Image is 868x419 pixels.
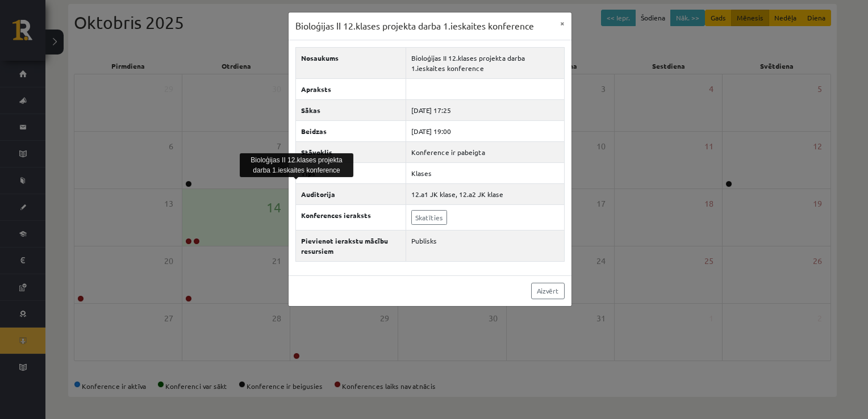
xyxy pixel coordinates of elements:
th: Sākas [295,99,406,120]
th: Konferences ieraksts [295,204,406,230]
th: Beidzas [295,120,406,141]
td: 12.a1 JK klase, 12.a2 JK klase [406,183,564,204]
td: Konference ir pabeigta [406,141,564,162]
td: [DATE] 17:25 [406,99,564,120]
td: Publisks [406,230,564,261]
th: Apraksts [295,78,406,99]
th: Auditorija [295,183,406,204]
h3: Bioloģijas II 12.klases projekta darba 1.ieskaites konference [295,19,534,33]
button: × [553,12,571,34]
td: Bioloģijas II 12.klases projekta darba 1.ieskaites konference [406,47,564,78]
td: Klases [406,162,564,183]
div: Bioloģijas II 12.klases projekta darba 1.ieskaites konference [240,153,353,177]
th: Stāvoklis [295,141,406,162]
a: Aizvērt [531,283,565,299]
td: [DATE] 19:00 [406,120,564,141]
th: Pievienot ierakstu mācību resursiem [295,230,406,261]
a: Skatīties [411,210,447,225]
th: Nosaukums [295,47,406,78]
